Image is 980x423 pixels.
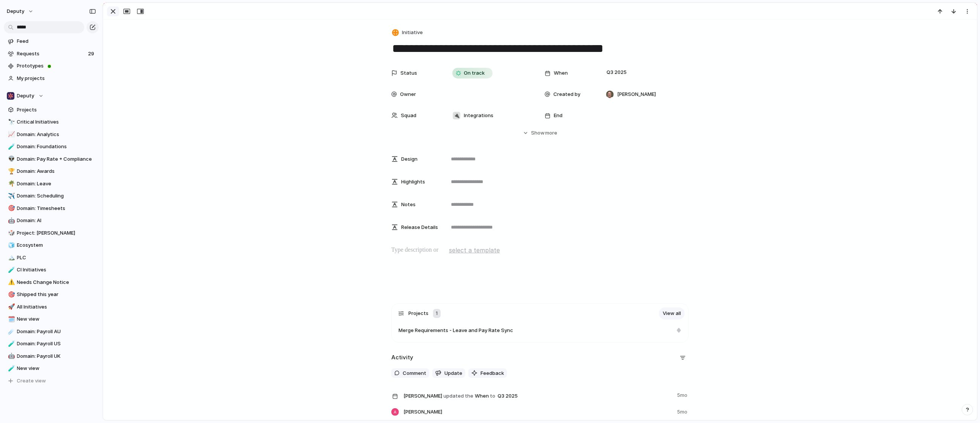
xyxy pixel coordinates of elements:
span: When [403,390,673,401]
span: [PERSON_NAME] [617,91,656,98]
a: 🧪Domain: Payroll US [4,338,99,349]
span: Domain: Awards [17,168,96,175]
div: 🤖Domain: AI [4,215,99,226]
div: ✈️ [8,192,13,201]
span: Design [401,155,418,163]
button: Deputy [4,90,99,102]
span: 29 [88,50,96,58]
a: View all [659,307,685,320]
div: 🏆 [8,167,13,176]
span: All Initiatives [17,303,96,311]
div: 🤖 [8,352,13,360]
button: ✈️ [7,192,14,200]
span: Squad [401,112,416,119]
span: On track [464,69,485,77]
button: 🧪 [7,365,14,372]
a: 👽Domain: Pay Rate + Compliance [4,154,99,165]
button: 🧊 [7,241,14,249]
span: Created by [553,91,580,98]
span: Domain: Payroll AU [17,328,96,335]
span: deputy [7,8,24,15]
h2: Activity [391,353,413,362]
span: more [545,129,558,137]
div: 👽 [8,155,13,163]
span: Feedback [481,370,504,377]
a: 🗓️New view [4,313,99,325]
button: 🔭 [7,118,14,126]
span: My projects [17,75,96,82]
span: CI Initiatives [17,266,96,274]
a: 🧊Ecosystem [4,240,99,251]
span: Domain: Payroll US [17,340,96,348]
span: select a template [449,246,500,255]
span: Prototypes [17,62,96,70]
div: 🔭 [8,118,13,127]
button: 🧪 [7,266,14,274]
button: 🌴 [7,180,14,188]
button: 🏔️ [7,254,14,262]
button: 🧪 [7,143,14,150]
span: Merge Requirements - Leave and Pay Rate Sync [399,327,513,334]
span: New view [17,315,96,323]
span: Show [531,129,545,137]
button: Update [432,368,465,378]
span: Notes [401,201,416,208]
div: ☄️ [8,327,13,336]
span: Domain: Leave [17,180,96,188]
button: 🗓️ [7,315,14,323]
span: Domain: Pay Rate + Compliance [17,155,96,163]
button: 🧪 [7,340,14,348]
span: Domain: AI [17,217,96,224]
div: 🎯 [8,290,13,299]
span: New view [17,365,96,372]
span: Domain: Payroll UK [17,352,96,360]
span: Status [400,69,417,77]
a: 🎲Project: [PERSON_NAME] [4,227,99,239]
div: 1 [433,309,441,318]
button: Showmore [391,126,689,140]
span: Domain: Scheduling [17,192,96,200]
button: 🎯 [7,205,14,212]
a: 🧪CI Initiatives [4,264,99,276]
span: Project: [PERSON_NAME] [17,229,96,237]
span: Integrations [464,112,493,119]
a: 🚀All Initiatives [4,301,99,313]
span: [PERSON_NAME] [403,392,442,400]
button: 🏆 [7,168,14,175]
button: 👽 [7,155,14,163]
span: Create view [17,377,46,385]
span: Projects [17,106,96,114]
span: When [554,69,568,77]
button: Initiative [391,27,425,38]
button: 🚀 [7,303,14,311]
div: ⚠️ [8,278,13,287]
div: 🧊 [8,241,13,250]
button: ⚠️ [7,279,14,286]
a: My projects [4,73,99,84]
button: select a template [448,244,501,256]
span: Domain: Analytics [17,131,96,138]
a: 🏆Domain: Awards [4,166,99,177]
button: 📈 [7,131,14,138]
a: 🎯Shipped this year [4,289,99,300]
div: 🧪New view [4,363,99,374]
button: Comment [391,368,429,378]
span: Domain: Foundations [17,143,96,150]
a: 📈Domain: Analytics [4,129,99,140]
span: Q3 2025 [605,68,629,77]
a: Requests29 [4,48,99,60]
div: 🌴 [8,179,13,188]
span: Comment [403,370,426,377]
span: updated the [444,392,474,400]
span: Shipped this year [17,291,96,298]
span: Needs Change Notice [17,279,96,286]
div: 🔌 [453,112,460,119]
span: Release Details [401,224,438,231]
